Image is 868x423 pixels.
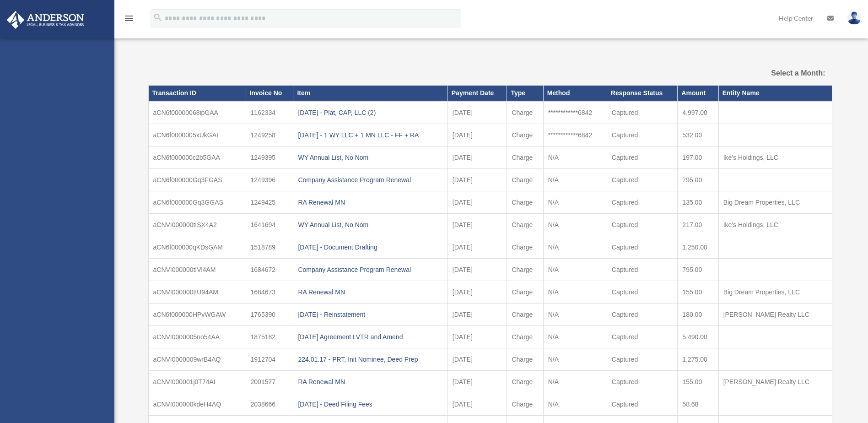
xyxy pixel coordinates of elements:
td: N/A [543,169,607,191]
td: N/A [543,371,607,393]
div: [DATE] - 1 WY LLC + 1 MN LLC - FF + RA [298,129,442,141]
td: 795.00 [678,169,718,191]
td: N/A [543,393,607,416]
img: User Pic [847,11,861,25]
td: Captured [607,304,678,326]
td: Captured [607,214,678,236]
td: aCN6f00000068ipGAA [148,101,246,124]
td: 4,997.00 [678,101,718,124]
td: 1684673 [246,281,293,304]
td: 1162334 [246,101,293,124]
div: WY Annual List, No Nom [298,218,442,231]
td: Charge [507,348,543,371]
td: Captured [607,236,678,259]
img: Anderson Advisors Platinum Portal [4,11,87,29]
th: Entity Name [718,86,832,101]
td: aCN6f000000HPvWGAW [148,304,246,326]
td: [DATE] [447,281,507,304]
td: Captured [607,371,678,393]
td: Charge [507,281,543,304]
td: 217.00 [678,214,718,236]
td: Charge [507,304,543,326]
td: N/A [543,146,607,169]
td: 155.00 [678,281,718,304]
td: Captured [607,393,678,416]
td: 1249395 [246,146,293,169]
td: [DATE] [447,304,507,326]
td: 155.00 [678,371,718,393]
td: 1641694 [246,214,293,236]
td: Charge [507,191,543,214]
td: 197.00 [678,146,718,169]
td: Captured [607,101,678,124]
div: RA Renewal MN [298,375,442,388]
td: N/A [543,281,607,304]
div: [DATE] - Document Drafting [298,241,442,254]
td: [DATE] [447,101,507,124]
td: 1249258 [246,124,293,146]
td: 1249396 [246,169,293,191]
td: [PERSON_NAME] Realty LLC [718,304,832,326]
th: Response Status [607,86,678,101]
td: Captured [607,191,678,214]
td: N/A [543,191,607,214]
th: Invoice No [246,86,293,101]
td: aCNVI000000tIVl4AM [148,259,246,281]
td: 1765390 [246,304,293,326]
td: 135.00 [678,191,718,214]
td: Ike's Holdings, LLC [718,146,832,169]
td: aCNVI000000tIU94AM [148,281,246,304]
td: Charge [507,371,543,393]
td: aCNVI000001j0T74AI [148,371,246,393]
td: [DATE] [447,124,507,146]
label: Select a Month: [725,67,825,80]
td: Charge [507,259,543,281]
th: Method [543,86,607,101]
td: Charge [507,169,543,191]
i: menu [124,13,135,24]
td: 1,250.00 [678,236,718,259]
td: [DATE] [447,169,507,191]
td: Big Dream Properties, LLC [718,281,832,304]
div: [DATE] - Deed Filing Fees [298,398,442,411]
td: Charge [507,146,543,169]
td: aCN6f0000005xUkGAI [148,124,246,146]
td: Charge [507,214,543,236]
td: 1912704 [246,348,293,371]
td: 1684672 [246,259,293,281]
td: aCN6f000000Gq3GGAS [148,191,246,214]
td: aCNVI000000kdeH4AQ [148,393,246,416]
td: Big Dream Properties, LLC [718,191,832,214]
th: Payment Date [447,86,507,101]
th: Item [293,86,447,101]
td: 2038666 [246,393,293,416]
td: 58.68 [678,393,718,416]
td: 1,275.00 [678,348,718,371]
td: [DATE] [447,348,507,371]
td: N/A [543,259,607,281]
div: Company Assistance Program Renewal [298,174,442,186]
td: aCN6f000000qKDsGAM [148,236,246,259]
td: 795.00 [678,259,718,281]
div: Company Assistance Program Renewal [298,263,442,276]
td: [DATE] [447,371,507,393]
td: 5,490.00 [678,326,718,348]
td: 2001577 [246,371,293,393]
div: WY Annual List, No Nom [298,151,442,164]
td: [DATE] [447,191,507,214]
td: N/A [543,236,607,259]
td: Captured [607,169,678,191]
a: menu [124,16,135,24]
div: RA Renewal MN [298,196,442,209]
td: N/A [543,348,607,371]
td: N/A [543,214,607,236]
td: Captured [607,326,678,348]
td: N/A [543,304,607,326]
div: 224.01.17 - PRT, Init Nominee, Deed Prep [298,353,442,366]
td: [DATE] [447,259,507,281]
td: aCNVI0000005no54AA [148,326,246,348]
td: 180.00 [678,304,718,326]
td: Captured [607,146,678,169]
div: [DATE] - Plat, CAP, LLC (2) [298,106,442,119]
td: Captured [607,348,678,371]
